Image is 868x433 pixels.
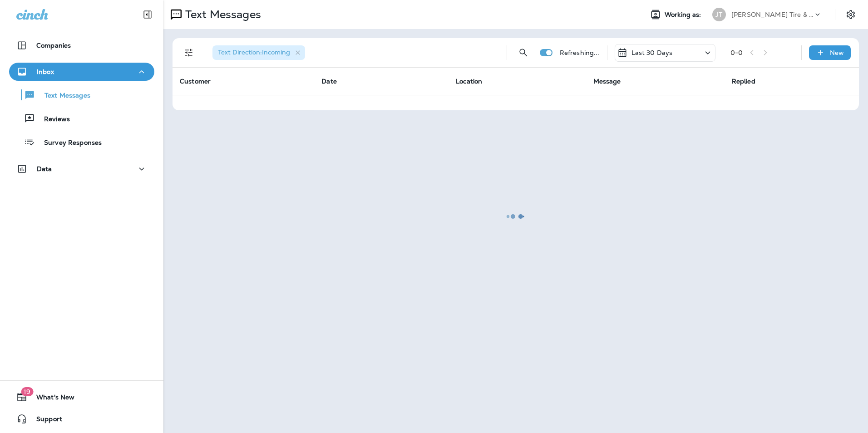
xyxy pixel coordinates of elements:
p: Data [37,165,52,172]
button: Collapse Sidebar [135,5,160,24]
button: Support [9,410,154,428]
p: New [830,49,844,56]
button: Reviews [9,109,154,128]
p: Companies [36,42,71,49]
button: Companies [9,36,154,54]
button: Text Messages [9,85,154,104]
button: Survey Responses [9,133,154,152]
button: Inbox [9,63,154,81]
span: Support [27,415,62,426]
span: What's New [27,394,74,404]
span: 19 [21,387,33,396]
button: 19What's New [9,388,154,406]
p: Survey Responses [35,139,102,148]
p: Reviews [35,115,70,124]
p: Inbox [37,68,54,75]
p: Text Messages [35,92,90,100]
button: Data [9,160,154,178]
